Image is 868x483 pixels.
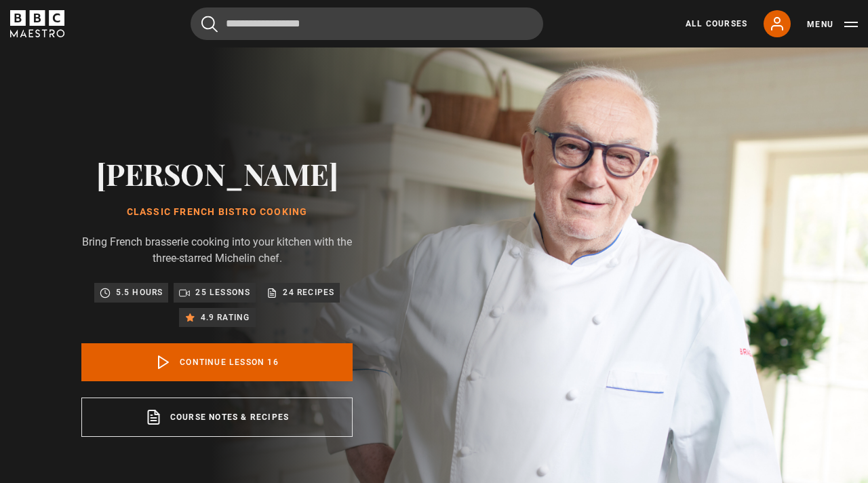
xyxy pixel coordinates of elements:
[116,286,163,299] p: 5.5 hours
[686,18,747,30] a: All Courses
[81,343,353,381] a: Continue lesson 16
[191,7,543,40] input: Search
[201,16,218,33] button: Submit the search query
[10,10,64,37] svg: BBC Maestro
[283,286,334,299] p: 24 recipes
[195,286,250,299] p: 25 lessons
[81,156,353,191] h2: [PERSON_NAME]
[201,311,250,324] p: 4.9 rating
[81,207,353,218] h1: Classic French Bistro Cooking
[807,18,858,31] button: Toggle navigation
[81,234,353,267] p: Bring French brasserie cooking into your kitchen with the three-starred Michelin chef.
[81,398,353,437] a: Course notes & recipes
